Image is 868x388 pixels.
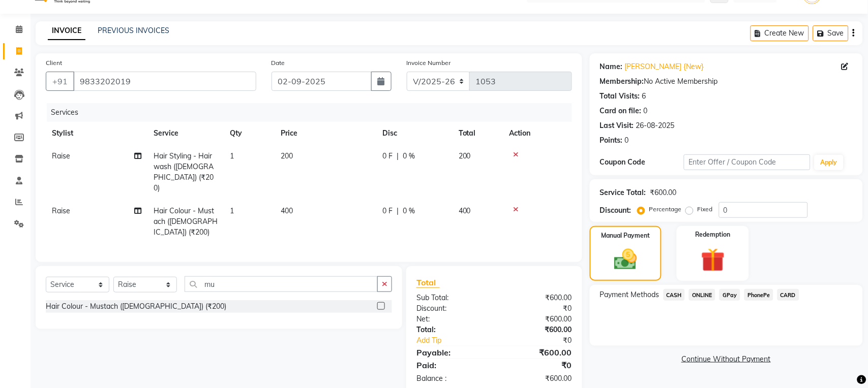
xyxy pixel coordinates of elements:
[600,187,646,198] div: Service Total:
[382,206,393,216] span: 0 F
[600,157,684,168] div: Coupon Code
[777,289,799,301] span: CARD
[52,151,70,160] span: Raise
[815,155,844,170] button: Apply
[403,151,415,161] span: 0 %
[376,122,453,145] th: Disc
[46,122,147,145] th: Stylist
[147,122,224,145] th: Service
[602,231,650,240] label: Manual Payment
[409,373,494,384] div: Balance :
[98,26,169,35] a: PREVIOUS INVOICES
[494,373,580,384] div: ₹600.00
[600,205,632,216] div: Discount:
[382,151,393,161] span: 0 F
[751,25,809,41] button: Create New
[625,135,629,146] div: 0
[600,91,640,102] div: Total Visits:
[459,206,471,215] span: 400
[600,135,623,146] div: Points:
[720,289,740,301] span: GPay
[154,206,218,237] span: Hair Colour - Mustach ([DEMOGRAPHIC_DATA]) (₹200)
[744,289,773,301] span: PhonePe
[453,122,503,145] th: Total
[644,106,648,116] div: 0
[494,314,580,325] div: ₹600.00
[409,303,494,314] div: Discount:
[600,61,623,72] div: Name:
[409,335,508,346] a: Add Tip
[46,58,62,68] label: Client
[664,289,685,301] span: CASH
[281,206,293,215] span: 400
[494,325,580,335] div: ₹600.00
[272,58,285,68] label: Date
[684,154,811,170] input: Enter Offer / Coupon Code
[409,325,494,335] div: Total:
[813,25,849,41] button: Save
[73,72,256,91] input: Search by Name/Mobile/Email/Code
[494,293,580,303] div: ₹600.00
[698,205,713,214] label: Fixed
[600,76,853,87] div: No Active Membership
[696,230,731,239] label: Redemption
[494,303,580,314] div: ₹0
[689,289,715,301] span: ONLINE
[508,335,580,346] div: ₹0
[275,122,376,145] th: Price
[607,246,644,273] img: _cash.svg
[397,206,399,216] span: |
[459,151,471,160] span: 200
[230,206,234,215] span: 1
[224,122,275,145] th: Qty
[600,76,644,87] div: Membership:
[494,346,580,359] div: ₹600.00
[48,22,85,40] a: INVOICE
[636,120,675,131] div: 26-08-2025
[407,58,451,68] label: Invoice Number
[230,151,234,160] span: 1
[600,289,660,300] span: Payment Methods
[46,301,226,312] div: Hair Colour - Mustach ([DEMOGRAPHIC_DATA]) (₹200)
[642,91,646,102] div: 6
[409,359,494,371] div: Paid:
[494,359,580,371] div: ₹0
[625,61,704,72] a: [PERSON_NAME] {New}
[600,106,642,116] div: Card on file:
[154,151,214,192] span: Hair Styling - Hair wash ([DEMOGRAPHIC_DATA]) (₹200)
[397,151,399,161] span: |
[409,346,494,359] div: Payable:
[649,205,682,214] label: Percentage
[409,314,494,325] div: Net:
[185,276,378,292] input: Search or Scan
[600,120,634,131] div: Last Visit:
[47,103,580,122] div: Services
[409,293,494,303] div: Sub Total:
[503,122,572,145] th: Action
[281,151,293,160] span: 200
[592,354,861,365] a: Continue Without Payment
[416,277,440,288] span: Total
[52,206,70,215] span: Raise
[46,72,74,91] button: +91
[694,245,732,275] img: _gift.svg
[650,187,677,198] div: ₹600.00
[403,206,415,216] span: 0 %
